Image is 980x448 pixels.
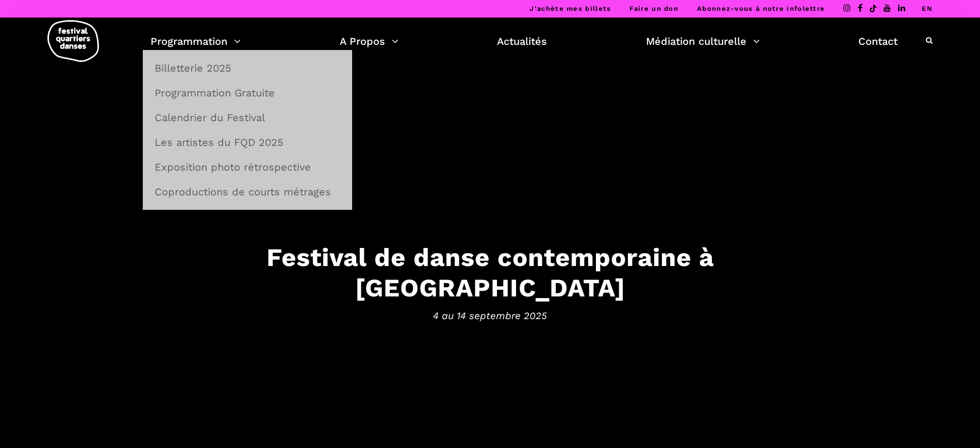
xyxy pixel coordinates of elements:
[646,32,760,50] a: Médiation culturelle
[148,155,346,179] a: Exposition photo rétrospective
[629,5,678,12] a: Faire un don
[47,20,99,62] img: logo-fqd-med
[151,32,241,50] a: Programmation
[171,308,810,323] span: 4 au 14 septembre 2025
[148,180,346,204] a: Coproductions de courts métrages
[148,56,346,80] a: Billetterie 2025
[148,81,346,105] a: Programmation Gratuite
[497,32,547,50] a: Actualités
[858,32,898,50] a: Contact
[171,242,810,303] h3: Festival de danse contemporaine à [GEOGRAPHIC_DATA]
[697,5,825,12] a: Abonnez-vous à notre infolettre
[340,32,398,50] a: A Propos
[922,5,933,12] a: EN
[529,5,611,12] a: J’achète mes billets
[148,130,346,154] a: Les artistes du FQD 2025
[148,106,346,129] a: Calendrier du Festival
